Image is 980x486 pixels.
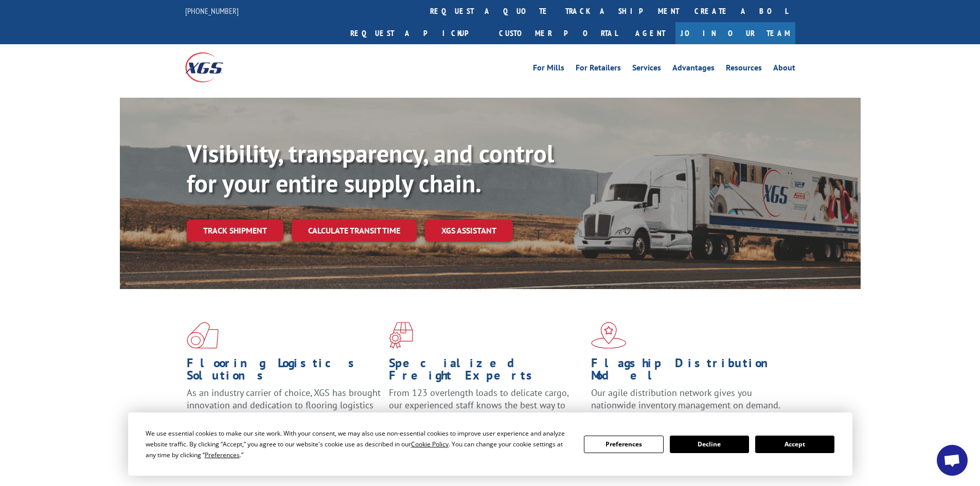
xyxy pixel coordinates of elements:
[187,220,283,241] a: Track shipment
[755,436,834,453] button: Accept
[146,428,572,460] div: We use essential cookies to make our site work. With your consent, we may also use non-essential ...
[389,357,583,387] h1: Specialized Freight Experts
[411,440,449,448] span: Cookie Policy
[205,451,240,459] span: Preferences
[389,322,413,349] img: xgs-icon-focused-on-flooring-red
[389,387,583,433] p: From 123 overlength loads to delicate cargo, our experienced staff knows the best way to move you...
[675,22,795,44] a: Join Our Team
[425,220,513,242] a: XGS ASSISTANT
[584,436,663,453] button: Preferences
[185,6,239,16] a: [PHONE_NUMBER]
[187,357,381,387] h1: Flooring Logistics Solutions
[672,64,715,75] a: Advantages
[533,64,564,75] a: For Mills
[187,387,381,423] span: As an industry carrier of choice, XGS has brought innovation and dedication to flooring logistics...
[726,64,762,75] a: Resources
[937,445,968,476] div: Open chat
[187,137,554,199] b: Visibility, transparency, and control for your entire supply chain.
[292,220,417,242] a: Calculate transit time
[773,64,795,75] a: About
[632,64,661,75] a: Services
[491,22,625,44] a: Customer Portal
[576,64,621,75] a: For Retailers
[625,22,675,44] a: Agent
[591,322,627,349] img: xgs-icon-flagship-distribution-model-red
[343,22,491,44] a: Request a pickup
[128,412,852,476] div: Cookie Consent Prompt
[187,322,219,349] img: xgs-icon-total-supply-chain-intelligence-red
[591,387,780,411] span: Our agile distribution network gives you nationwide inventory management on demand.
[591,357,786,387] h1: Flagship Distribution Model
[670,436,749,453] button: Decline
